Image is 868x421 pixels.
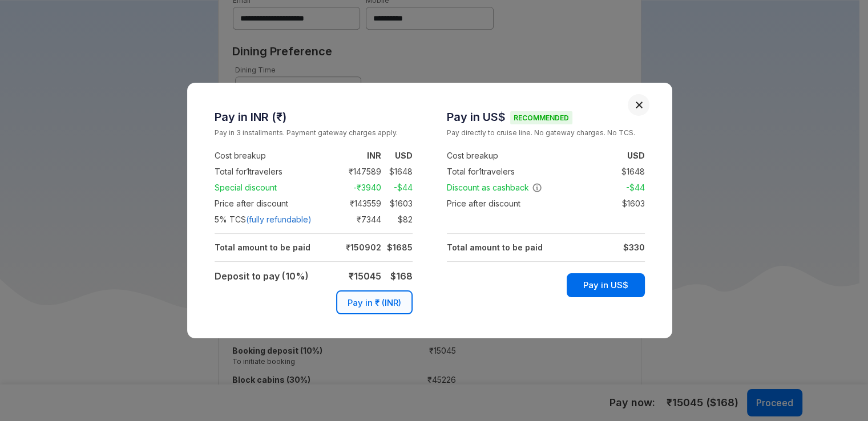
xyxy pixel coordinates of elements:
h3: Pay in INR (₹) [215,110,413,124]
td: -$ 44 [613,181,645,195]
td: Price after discount [215,196,333,212]
td: $ 1603 [381,197,413,211]
strong: ₹ 15045 [349,270,381,282]
strong: $ 330 [623,242,645,252]
strong: $ 1685 [387,242,413,252]
span: Discount as cashback [447,182,542,193]
span: Recommended [510,111,572,124]
strong: Total amount to be paid [215,242,310,252]
button: Pay in US$ [567,273,645,297]
h3: Pay in US$ [447,110,645,124]
span: (fully refundable) [246,214,312,225]
td: -₹ 3940 [333,181,381,195]
button: Close [635,101,643,109]
strong: INR [367,151,381,160]
td: Total for 1 travelers [215,164,333,180]
strong: $ 168 [390,270,413,282]
td: ₹ 147589 [333,165,381,179]
button: Pay in ₹ (INR) [336,290,413,314]
strong: Total amount to be paid [447,242,543,252]
td: Price after discount [447,196,566,212]
td: $ 82 [381,213,413,226]
strong: USD [395,151,413,160]
td: ₹ 7344 [333,213,381,226]
small: Pay directly to cruise line. No gateway charges. No TCS. [447,127,645,139]
td: -$ 44 [381,181,413,195]
td: $ 1648 [613,165,645,179]
td: 5 % TCS [215,212,333,228]
td: Cost breakup [447,148,566,164]
td: Special discount [215,180,333,196]
strong: ₹ 150902 [346,242,381,252]
small: Pay in 3 installments. Payment gateway charges apply. [215,127,413,139]
strong: Deposit to pay (10%) [215,270,309,282]
strong: USD [627,151,645,160]
td: ₹ 143559 [333,197,381,211]
td: $ 1648 [381,165,413,179]
td: Cost breakup [215,148,333,164]
td: Total for 1 travelers [447,164,566,180]
td: $ 1603 [613,197,645,211]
